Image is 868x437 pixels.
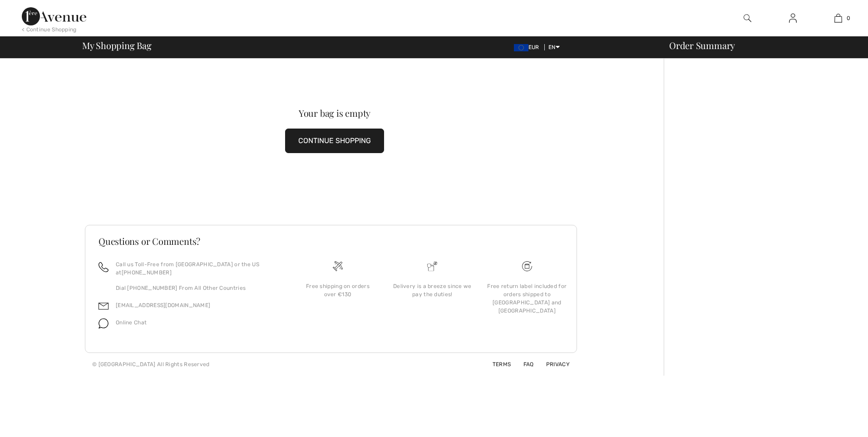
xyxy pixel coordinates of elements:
img: 1ère Avenue [22,7,86,25]
a: Privacy [535,361,570,367]
a: 0 [816,13,860,24]
a: [EMAIL_ADDRESS][DOMAIN_NAME] [116,302,210,308]
span: Online Chat [116,319,147,326]
div: Free shipping on orders over €130 [298,282,378,298]
img: email [99,301,108,311]
img: Euro [514,44,528,51]
img: My Bag [834,13,842,24]
div: © [GEOGRAPHIC_DATA] All Rights Reserved [92,360,210,368]
p: Call us Toll-Free from [GEOGRAPHIC_DATA] or the US at [116,260,280,277]
div: Delivery is a breeze since we pay the duties! [392,282,472,298]
img: search the website [744,13,751,24]
div: Order Summary [658,41,863,50]
img: My Info [789,13,797,24]
img: chat [99,318,108,328]
p: Dial [PHONE_NUMBER] From All Other Countries [116,284,280,292]
div: Free return label included for orders shipped to [GEOGRAPHIC_DATA] and [GEOGRAPHIC_DATA] [487,282,567,315]
div: < Continue Shopping [22,25,77,34]
span: 0 [847,14,850,22]
a: FAQ [513,361,534,367]
img: Free shipping on orders over &#8364;130 [333,261,343,271]
div: Your bag is empty [110,109,559,118]
button: CONTINUE SHOPPING [285,129,384,153]
span: EUR [514,44,543,50]
a: [PHONE_NUMBER] [122,269,172,276]
img: Delivery is a breeze since we pay the duties! [427,261,437,271]
span: My Shopping Bag [82,41,152,50]
a: Terms [482,361,511,367]
h3: Questions or Comments? [99,237,563,246]
span: EN [548,44,560,50]
img: call [99,262,108,272]
a: Sign In [782,13,804,24]
img: Free shipping on orders over &#8364;130 [522,261,532,271]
